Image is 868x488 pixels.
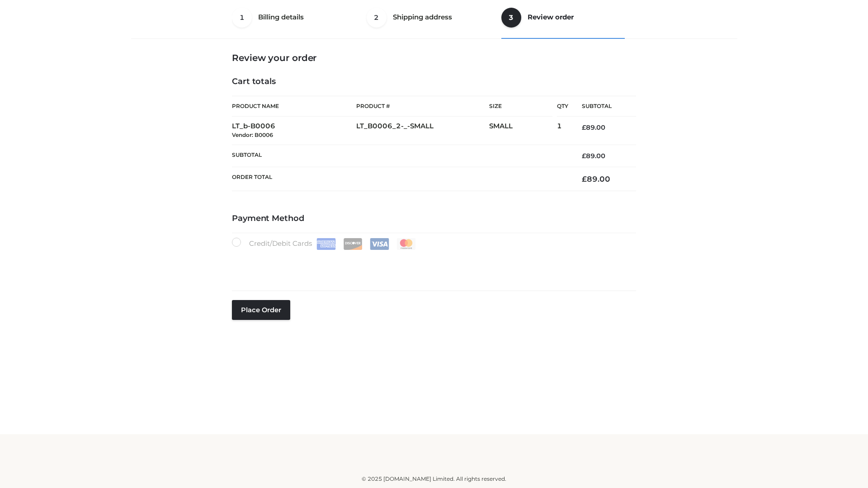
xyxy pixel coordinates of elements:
h4: Cart totals [232,77,636,87]
div: © 2025 [DOMAIN_NAME] Limited. All rights reserved. [134,474,734,483]
iframe: Secure payment input frame [230,248,634,281]
td: LT_B0006_2-_-SMALL [356,117,489,145]
td: 1 [557,117,568,145]
th: Product # [356,96,489,117]
img: Visa [370,238,389,250]
th: Product Name [232,96,356,117]
td: SMALL [489,117,557,145]
img: Mastercard [396,238,416,250]
small: Vendor: B0006 [232,131,273,138]
th: Size [489,96,552,117]
th: Subtotal [568,96,636,117]
span: £ [582,123,586,131]
label: Credit/Debit Cards [232,238,417,250]
th: Qty [557,96,568,117]
span: £ [582,174,587,183]
th: Subtotal [232,145,568,167]
h3: Review your order [232,52,636,63]
bdi: 89.00 [582,174,610,183]
img: Discover [343,238,363,250]
bdi: 89.00 [582,123,605,131]
button: Place order [232,300,290,320]
td: LT_b-B0006 [232,117,356,145]
th: Order Total [232,167,568,191]
h4: Payment Method [232,214,636,224]
bdi: 89.00 [582,152,605,160]
span: £ [582,152,586,160]
img: Amex [316,238,336,250]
